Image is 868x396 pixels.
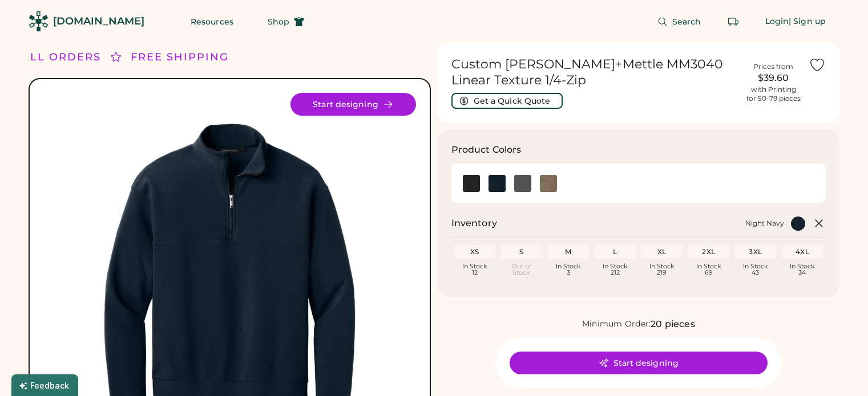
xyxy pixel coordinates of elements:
div: S [503,247,540,256]
div: 20 pieces [651,317,695,331]
div: In Stock 3 [550,263,587,276]
img: Deep Black Swatch Image [463,175,480,192]
div: XL [643,247,681,256]
div: In Stock 212 [596,263,634,276]
div: Storm Grey [514,175,531,192]
div: Night Navy [488,175,506,192]
span: Search [672,18,701,26]
div: M [550,247,587,256]
button: Retrieve an order [722,10,745,33]
h3: Product Colors [451,143,522,157]
h1: Custom [PERSON_NAME]+Mettle MM3040 Linear Texture 1/4-Zip [451,56,738,88]
div: Out of Stock [503,263,540,276]
div: ALL ORDERS [22,50,101,65]
iframe: Front Chat [677,250,865,394]
img: Storm Grey Swatch Image [514,175,531,192]
div: In Stock 219 [643,263,681,276]
div: L [596,247,634,256]
img: Rendered Logo - Screens [29,11,49,31]
button: Start designing [290,93,416,116]
div: | Sign up [789,16,826,27]
div: FREE SHIPPING [131,50,229,65]
div: Warm Taupe [540,175,557,192]
div: Prices from [753,62,793,71]
div: Login [765,16,789,27]
button: Start designing [510,352,768,374]
button: Search [644,10,715,33]
img: Warm Taupe Swatch Image [540,175,557,192]
div: Night Navy [745,219,784,228]
div: 3XL [737,247,774,256]
button: Resources [177,10,247,33]
div: 4XL [784,247,821,256]
span: Shop [268,18,289,26]
div: $39.60 [745,71,802,85]
img: Night Navy Swatch Image [488,175,506,192]
button: Shop [254,10,318,33]
div: XS [456,247,494,256]
div: 2XL [690,247,728,256]
h2: Inventory [451,217,497,230]
div: In Stock 12 [456,263,494,276]
div: Minimum Order: [582,319,651,330]
div: with Printing for 50-79 pieces [746,85,801,103]
div: [DOMAIN_NAME] [53,14,144,28]
button: Get a Quick Quote [451,93,563,109]
div: Deep Black [463,175,480,192]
